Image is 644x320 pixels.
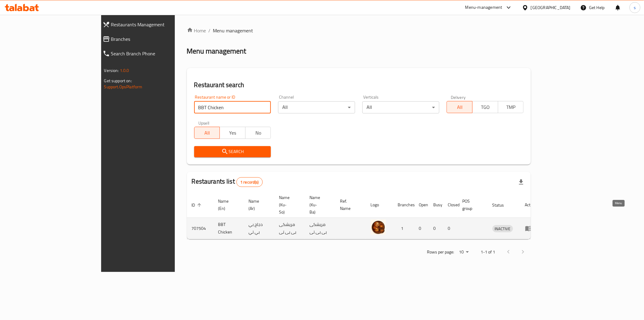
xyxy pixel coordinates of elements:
[531,4,571,11] div: [GEOGRAPHIC_DATA]
[449,103,470,112] span: All
[414,218,429,239] td: 0
[248,129,269,137] span: No
[274,218,305,239] td: مریشکی بی بی تی
[98,46,209,61] a: Search Branch Phone
[237,179,262,185] span: 1 record(s)
[209,27,211,34] li: /
[98,17,209,32] a: Restaurants Management
[371,220,386,235] img: BBT Chicken
[443,192,458,218] th: Closed
[498,101,524,113] button: TMP
[520,192,541,218] th: Action
[451,95,466,99] label: Delivery
[199,148,266,155] span: Search
[213,218,244,239] td: BBT Chicken
[244,218,274,239] td: دجاج بي بي تي
[245,127,271,139] button: No
[414,192,429,218] th: Open
[492,201,512,209] span: Status
[111,50,204,57] span: Search Branch Phone
[104,77,132,85] span: Get support on:
[218,198,237,212] span: Name (En)
[194,127,220,139] button: All
[447,101,473,113] button: All
[104,83,143,91] a: Support.OpsPlatform
[514,175,528,189] div: Export file
[465,4,502,11] div: Menu-management
[192,177,263,187] h2: Restaurants list
[120,67,129,74] span: 1.0.0
[194,146,271,157] button: Search
[98,32,209,46] a: Branches
[475,103,496,112] span: TGO
[192,201,203,209] span: ID
[463,198,480,212] span: POS group
[366,192,393,218] th: Logo
[279,194,298,216] span: Name (Ku-So)
[187,46,246,56] h2: Menu management
[492,225,513,232] div: INACTIVE
[219,127,245,139] button: Yes
[429,218,443,239] td: 0
[187,27,531,34] nav: breadcrumb
[362,101,439,113] div: All
[481,248,495,256] p: 1-1 of 1
[457,248,471,257] div: Rows per page:
[501,103,521,112] span: TMP
[194,101,271,113] input: Search for restaurant name or ID..
[492,225,513,232] span: INACTIVE
[443,218,458,239] td: 0
[472,101,498,113] button: TGO
[194,80,524,90] h2: Restaurant search
[393,218,414,239] td: 1
[198,121,210,125] label: Upsell
[222,129,243,137] span: Yes
[278,101,355,113] div: All
[429,192,443,218] th: Busy
[187,192,541,239] table: enhanced table
[310,194,328,216] span: Name (Ku-Ba)
[249,198,267,212] span: Name (Ar)
[393,192,414,218] th: Branches
[213,27,253,34] span: Menu management
[111,35,204,43] span: Branches
[305,218,335,239] td: مریشکی بی بی تی
[104,67,119,74] span: Version:
[340,198,359,212] span: Ref. Name
[236,177,263,187] div: Total records count
[427,248,454,256] p: Rows per page:
[634,4,636,11] span: s
[197,129,218,137] span: All
[111,21,204,28] span: Restaurants Management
